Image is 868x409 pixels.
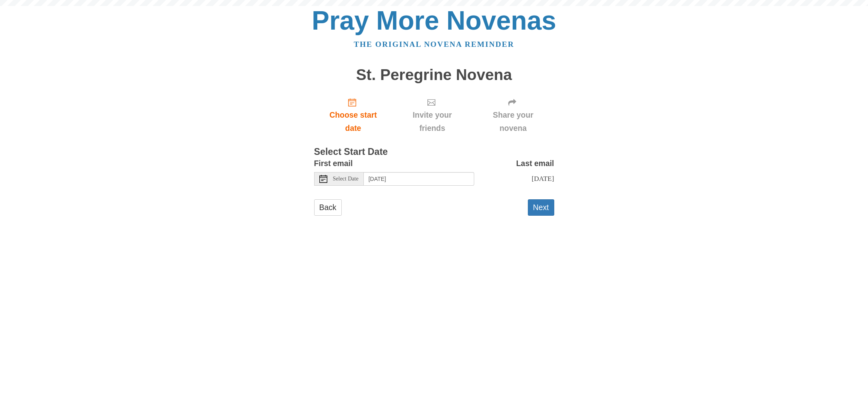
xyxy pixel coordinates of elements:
a: Pray More Novenas [312,6,556,35]
span: Invite your friends [400,108,464,135]
span: [DATE] [531,174,554,182]
a: The original novena reminder [354,40,514,48]
div: Click "Next" to confirm your start date first. [392,91,472,139]
h1: St. Peregrine Novena [314,66,554,84]
label: First email [314,157,353,170]
span: Select Date [333,176,359,182]
h3: Select Start Date [314,147,554,157]
label: Last email [516,157,554,170]
span: Share your novena [480,108,546,135]
div: Click "Next" to confirm your start date first. [472,91,554,139]
span: Choose start date [322,108,385,135]
a: Choose start date [314,91,393,139]
a: Back [314,199,342,216]
button: Next [528,199,554,216]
